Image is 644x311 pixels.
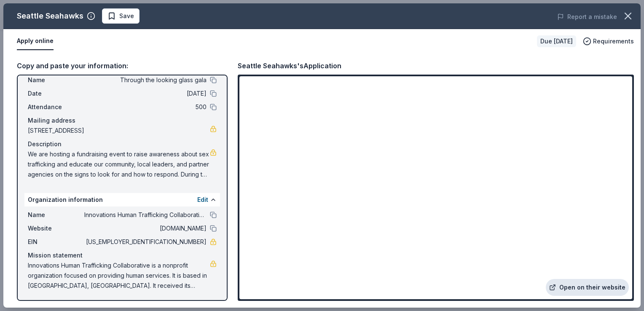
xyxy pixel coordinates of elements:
button: Save [102,8,140,24]
span: [STREET_ADDRESS] [28,126,210,136]
button: Requirements [583,36,634,46]
span: Innovations Human Trafficking Collaborative is a nonprofit organization focused on providing huma... [28,260,210,291]
div: Copy and paste your information: [17,60,228,71]
div: Seattle Seahawks's Application [238,60,341,71]
span: Attendance [28,102,84,112]
span: 500 [84,102,207,112]
span: Innovations Human Trafficking Collaborative [84,210,207,220]
span: We are hosting a fundraising event to raise awareness about sex trafficking and educate our commu... [28,149,210,180]
div: Mailing address [28,115,217,126]
button: Report a mistake [557,12,617,22]
span: Requirements [593,36,634,46]
span: Name [28,75,84,85]
div: Mission statement [28,250,217,260]
span: Through the looking glass gala [84,75,207,85]
a: Open on their website [546,279,629,296]
span: Date [28,88,84,99]
span: [DOMAIN_NAME] [84,223,207,233]
span: Save [119,11,134,21]
span: Website [28,223,84,233]
span: EIN [28,237,84,247]
span: [US_EMPLOYER_IDENTIFICATION_NUMBER] [84,237,207,247]
div: Seattle Seahawks [17,9,83,23]
span: [DATE] [84,88,207,99]
div: Due [DATE] [537,35,576,47]
button: Edit [197,195,208,205]
div: Description [28,139,217,149]
button: Apply online [17,32,54,50]
div: Organization information [24,193,220,206]
span: Name [28,210,84,220]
